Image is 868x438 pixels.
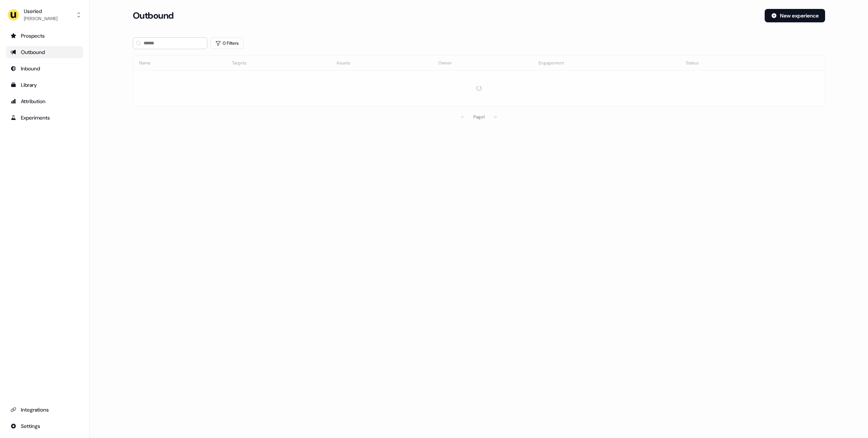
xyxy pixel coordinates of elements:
[10,114,79,121] div: Experiments
[6,30,83,42] a: Go to prospects
[10,81,79,89] div: Library
[6,6,83,24] button: Userled[PERSON_NAME]
[10,48,79,56] div: Outbound
[10,32,79,39] div: Prospects
[10,98,79,105] div: Attribution
[24,7,57,15] div: Userled
[10,422,79,430] div: Settings
[6,46,83,58] a: Go to outbound experience
[765,9,825,22] button: New experience
[6,79,83,91] a: Go to templates
[6,112,83,124] a: Go to experiments
[6,420,83,432] a: Go to integrations
[6,404,83,416] a: Go to integrations
[6,63,83,74] a: Go to Inbound
[10,65,79,72] div: Inbound
[10,406,79,413] div: Integrations
[133,10,174,21] h3: Outbound
[210,37,244,49] button: 0 Filters
[6,95,83,107] a: Go to attribution
[24,15,57,22] div: [PERSON_NAME]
